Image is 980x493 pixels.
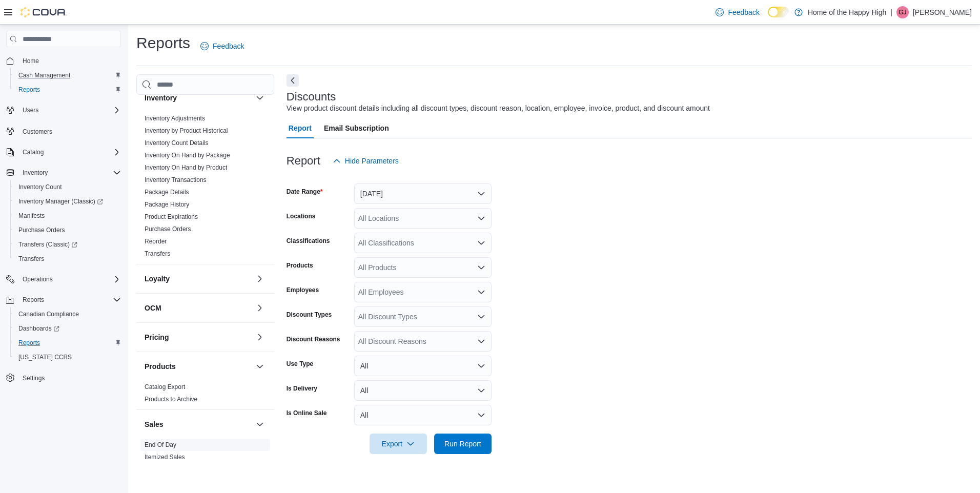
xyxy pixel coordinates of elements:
[287,311,332,319] label: Discount Types
[23,296,44,304] span: Reports
[14,224,69,236] a: Purchase Orders
[2,53,125,68] button: Home
[18,212,45,220] span: Manifests
[14,69,121,81] span: Cash Management
[14,351,76,363] a: [US_STATE] CCRS
[18,167,121,179] span: Inventory
[14,224,121,236] span: Purchase Orders
[434,434,492,454] button: Run Report
[10,237,125,252] a: Transfers (Classic)
[14,210,121,222] span: Manifests
[145,396,197,403] a: Products to Archive
[145,274,252,284] button: Loyalty
[145,201,189,208] a: Package History
[287,103,710,114] div: View product discount details including all discount types, discount reason, location, employee, ...
[145,454,185,461] a: Itemized Sales
[10,223,125,237] button: Purchase Orders
[18,146,48,158] button: Catalog
[145,361,176,372] h3: Products
[14,238,81,251] a: Transfers (Classic)
[14,337,44,349] a: Reports
[145,225,191,233] a: Purchase Orders
[2,272,125,286] button: Operations
[18,183,62,191] span: Inventory Count
[768,17,768,18] span: Dark Mode
[324,118,389,138] span: Email Subscription
[145,139,209,147] a: Inventory Count Details
[18,55,43,67] a: Home
[23,128,52,136] span: Customers
[899,6,906,18] span: GJ
[2,145,125,159] button: Catalog
[354,405,492,425] button: All
[10,350,125,364] button: [US_STATE] CCRS
[145,213,198,220] a: Product Expirations
[145,250,170,258] span: Transfers
[354,380,492,401] button: All
[14,351,121,363] span: Washington CCRS
[136,381,274,409] div: Products
[145,127,228,134] a: Inventory by Product Historical
[477,337,485,345] button: Open list of options
[14,181,66,193] a: Inventory Count
[145,303,161,313] h3: OCM
[145,200,189,209] span: Package History
[287,286,319,294] label: Employees
[145,114,205,122] span: Inventory Adjustments
[14,308,83,320] a: Canadian Compliance
[145,303,252,313] button: OCM
[18,71,70,79] span: Cash Management
[18,372,49,384] a: Settings
[2,166,125,180] button: Inventory
[145,383,185,391] a: Catalog Export
[145,419,164,429] h3: Sales
[145,238,167,245] a: Reorder
[18,339,40,347] span: Reports
[145,332,169,342] h3: Pricing
[23,374,45,382] span: Settings
[808,6,886,18] p: Home of the Happy High
[145,274,170,284] h3: Loyalty
[289,118,312,138] span: Report
[145,453,185,461] span: Itemized Sales
[18,104,43,116] button: Users
[287,360,313,368] label: Use Type
[18,310,79,318] span: Canadian Compliance
[14,84,121,96] span: Reports
[18,294,48,306] button: Reports
[145,441,176,449] span: End Of Day
[728,7,759,17] span: Feedback
[145,188,189,196] span: Package Details
[444,439,481,449] span: Run Report
[14,195,107,208] a: Inventory Manager (Classic)
[14,84,44,96] a: Reports
[254,273,266,285] button: Loyalty
[23,148,44,156] span: Catalog
[287,155,320,167] h3: Report
[2,371,125,385] button: Settings
[145,332,252,342] button: Pricing
[10,209,125,223] button: Manifests
[18,372,121,384] span: Settings
[287,91,336,103] h3: Discounts
[14,322,64,335] a: Dashboards
[18,255,44,263] span: Transfers
[145,395,197,403] span: Products to Archive
[18,167,52,179] button: Inventory
[18,197,103,206] span: Inventory Manager (Classic)
[477,288,485,296] button: Open list of options
[287,409,327,417] label: Is Online Sale
[18,104,121,116] span: Users
[287,74,299,87] button: Next
[14,308,121,320] span: Canadian Compliance
[10,307,125,321] button: Canadian Compliance
[2,293,125,307] button: Reports
[145,115,205,122] a: Inventory Adjustments
[196,36,248,56] a: Feedback
[287,188,323,196] label: Date Range
[768,7,789,17] input: Dark Mode
[145,176,207,183] a: Inventory Transactions
[213,41,244,51] span: Feedback
[14,69,74,81] a: Cash Management
[145,250,170,257] a: Transfers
